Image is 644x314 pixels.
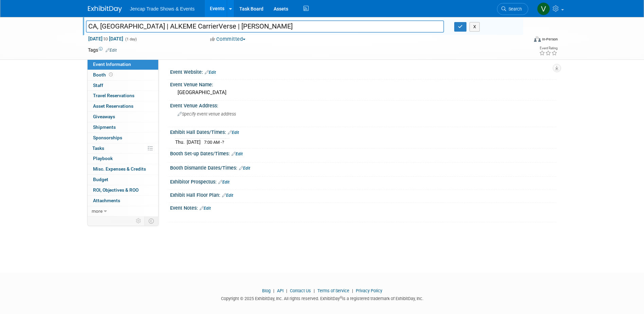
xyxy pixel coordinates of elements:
td: Thu. [175,139,187,146]
div: Exhibitor Prospectus: [170,177,556,186]
img: ExhibitDay [88,6,122,13]
span: Booth [93,72,114,77]
a: Privacy Policy [356,288,382,293]
span: | [350,288,355,293]
span: Travel Reservations [93,93,134,98]
a: Sponsorships [88,133,158,143]
div: Event Notes: [170,203,556,212]
div: Exhibit Hall Floor Plan: [170,190,556,199]
a: Giveaways [88,112,158,122]
div: [GEOGRAPHIC_DATA] [175,87,551,98]
a: Edit [106,48,117,53]
div: Booth Set-up Dates/Times: [170,149,556,157]
span: Staff [93,83,103,88]
span: Budget [93,177,108,182]
sup: ® [340,296,342,299]
a: Asset Reservations [88,101,158,111]
a: Terms of Service [317,288,349,293]
a: Misc. Expenses & Credits [88,164,158,174]
button: X [470,22,480,32]
td: Toggle Event Tabs [144,216,158,225]
td: Personalize Event Tab Strip [133,216,145,225]
span: [DATE] [DATE] [88,36,124,42]
span: | [312,288,316,293]
span: Shipments [93,124,116,130]
span: more [92,208,103,214]
span: Playbook [93,156,113,161]
a: Search [497,3,528,15]
a: Travel Reservations [88,91,158,101]
td: Tags [88,47,117,53]
a: Attachments [88,196,158,206]
a: Edit [205,70,216,75]
a: Edit [222,193,233,198]
span: Jencap Trade Shows & Events [130,6,195,12]
span: Asset Reservations [93,103,133,109]
span: to [103,36,109,41]
a: Event Information [88,59,158,70]
a: Edit [200,206,211,211]
div: Exhibit Hall Dates/Times: [170,127,556,136]
a: Booth [88,70,158,80]
span: Event Information [93,62,131,67]
button: Committed [208,36,248,43]
a: ROI, Objectives & ROO [88,185,158,195]
div: Event Format [488,35,558,46]
span: ROI, Objectives & ROO [93,187,139,193]
span: ? [222,140,224,145]
a: Edit [239,166,250,171]
a: Staff [88,81,158,91]
a: Blog [262,288,271,293]
a: Playbook [88,154,158,164]
div: Event Venue Address: [170,101,556,109]
a: Budget [88,175,158,185]
span: Search [506,6,522,12]
span: Sponsorships [93,135,122,140]
span: (1 day) [125,37,137,41]
span: 7:00 AM - [204,140,224,145]
span: | [272,288,276,293]
a: Edit [232,152,243,156]
div: In-Person [542,37,558,42]
div: Event Rating [539,47,557,50]
span: | [284,288,289,293]
span: Attachments [93,198,120,203]
span: Giveaways [93,114,115,119]
a: Contact Us [290,288,311,293]
a: Edit [228,130,239,135]
a: Tasks [88,143,158,154]
a: Shipments [88,122,158,133]
div: Booth Dismantle Dates/Times: [170,163,556,172]
a: Edit [218,180,229,185]
img: Vanessa O'Brien [537,2,550,15]
a: API [277,288,283,293]
span: Booth not reserved yet [108,72,114,77]
div: Event Venue Name: [170,80,556,88]
span: Specify event venue address [178,111,236,117]
div: Event Website: [170,67,556,76]
img: Format-Inperson.png [534,36,541,42]
td: [DATE] [187,139,201,146]
span: Tasks [92,145,104,151]
a: more [88,206,158,216]
span: Misc. Expenses & Credits [93,166,146,172]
